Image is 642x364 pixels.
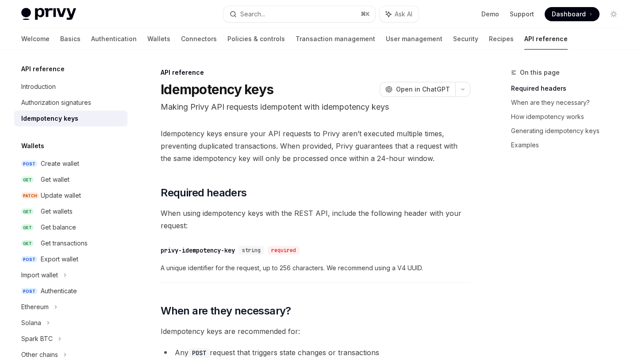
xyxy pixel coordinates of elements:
[21,64,65,74] h5: API reference
[161,263,470,273] span: A unique identifier for the request, up to 256 characters. We recommend using a V4 UUID.
[21,302,49,312] div: Ethereum
[21,81,56,92] div: Introduction
[14,203,127,219] a: GETGet wallets
[21,224,34,231] span: GET
[14,172,127,188] a: GETGet wallet
[161,127,470,165] span: Idempotency keys ensure your API requests to Privy aren’t executed multiple times, preventing dup...
[242,247,261,254] span: string
[14,95,127,111] a: Authorization signatures
[41,254,78,264] div: Export wallet
[511,110,628,124] a: How idempotency works
[361,11,370,18] span: ⌘ K
[41,222,76,233] div: Get balance
[227,28,285,50] a: Policies & controls
[380,6,419,22] button: Ask AI
[21,113,78,124] div: Idempotency keys
[41,238,88,249] div: Get transactions
[161,68,470,77] div: API reference
[14,111,127,126] a: Idempotency keys
[21,8,76,20] img: light logo
[481,10,499,19] a: Demo
[21,333,53,344] div: Spark BTC
[161,346,470,359] li: Any request that triggers state changes or transactions
[511,124,628,138] a: Generating idempotency keys
[14,219,127,235] a: GETGet balance
[396,85,450,94] span: Open in ChatGPT
[161,325,470,337] span: Idempotency keys are recommended for:
[147,28,170,50] a: Wallets
[14,235,127,251] a: GETGet transactions
[21,270,58,280] div: Import wallet
[21,97,91,108] div: Authorization signatures
[161,186,246,200] span: Required headers
[161,304,291,318] span: When are they necessary?
[41,190,81,201] div: Update wallet
[511,81,628,96] a: Required headers
[21,349,58,360] div: Other chains
[240,9,265,19] div: Search...
[14,188,127,203] a: PATCHUpdate wallet
[14,251,127,267] a: POSTExport wallet
[520,67,560,78] span: On this page
[552,10,586,19] span: Dashboard
[41,158,79,169] div: Create wallet
[524,28,568,50] a: API reference
[21,288,37,295] span: POST
[188,348,210,358] code: POST
[21,318,41,328] div: Solana
[21,192,39,199] span: PATCH
[268,246,300,255] div: required
[296,28,375,50] a: Transaction management
[41,174,69,185] div: Get wallet
[380,82,455,97] button: Open in ChatGPT
[91,28,137,50] a: Authentication
[395,10,412,19] span: Ask AI
[60,28,81,50] a: Basics
[386,28,442,50] a: User management
[607,7,621,21] button: Toggle dark mode
[453,28,478,50] a: Security
[161,207,470,232] span: When using idempotency keys with the REST API, include the following header with your request:
[21,161,37,167] span: POST
[21,240,34,247] span: GET
[21,141,44,151] h5: Wallets
[161,246,235,255] div: privy-idempotency-key
[511,138,628,152] a: Examples
[181,28,217,50] a: Connectors
[161,101,470,113] p: Making Privy API requests idempotent with idempotency keys
[510,10,534,19] a: Support
[41,206,73,217] div: Get wallets
[41,286,77,296] div: Authenticate
[223,6,375,22] button: Search...⌘K
[14,79,127,95] a: Introduction
[14,156,127,172] a: POSTCreate wallet
[21,208,34,215] span: GET
[161,81,273,97] h1: Idempotency keys
[545,7,600,21] a: Dashboard
[489,28,514,50] a: Recipes
[14,283,127,299] a: POSTAuthenticate
[511,96,628,110] a: When are they necessary?
[21,256,37,263] span: POST
[21,28,50,50] a: Welcome
[21,176,34,183] span: GET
